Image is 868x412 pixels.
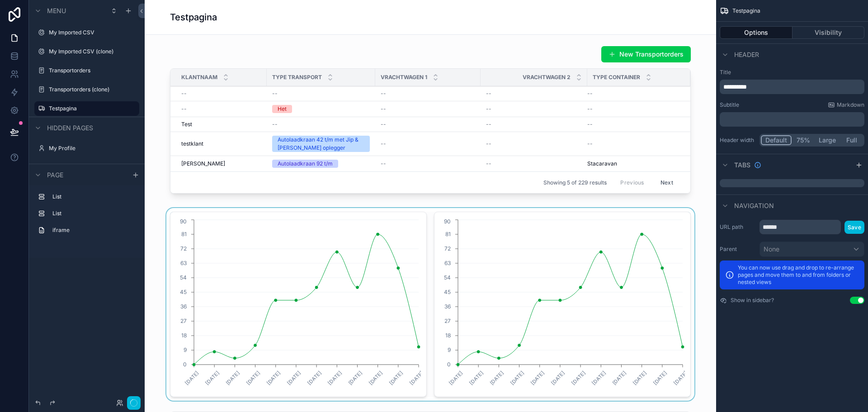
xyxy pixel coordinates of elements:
[720,223,756,231] label: URL path
[759,242,864,257] button: None
[734,50,759,59] span: Header
[731,297,774,304] label: Show in sidebar?
[764,245,779,254] span: None
[381,74,427,81] span: Vrachtwagen 1
[720,101,739,109] label: Subtitle
[52,193,132,200] label: List
[49,105,134,112] label: Testpagina
[170,11,217,24] h1: Testpagina
[272,74,322,81] span: Type Transport
[815,135,840,145] button: Large
[738,264,859,286] p: You can now use drag and drop to re-arrange pages and move them to and from folders or nested views
[49,48,134,55] label: My Imported CSV (clone)
[732,7,760,14] span: Testpagina
[181,74,217,81] span: Klantnaam
[844,221,864,234] button: Save
[734,161,750,170] span: Tabs
[29,185,145,246] div: scrollable content
[720,69,864,76] label: Title
[720,80,864,94] div: scrollable content
[654,175,679,189] button: Next
[720,112,864,127] div: scrollable content
[523,74,571,81] span: Vrachtwagen 2
[47,123,93,133] span: Hidden pages
[792,135,815,145] button: 75%
[734,201,774,210] span: Navigation
[720,26,793,39] button: Options
[837,101,864,109] span: Markdown
[49,145,134,152] label: My Profile
[720,246,756,253] label: Parent
[49,67,134,74] label: Transportorders
[543,179,607,186] span: Showing 5 of 229 results
[761,135,792,145] button: Default
[47,170,63,180] span: Page
[828,101,864,109] a: Markdown
[720,137,756,144] label: Header width
[49,86,134,93] label: Transportorders (clone)
[52,210,132,217] label: List
[47,6,66,15] span: Menu
[593,74,640,81] span: Type Container
[840,135,863,145] button: Full
[793,26,865,39] button: Visibility
[52,227,132,234] label: iframe
[49,29,134,36] label: My Imported CSV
